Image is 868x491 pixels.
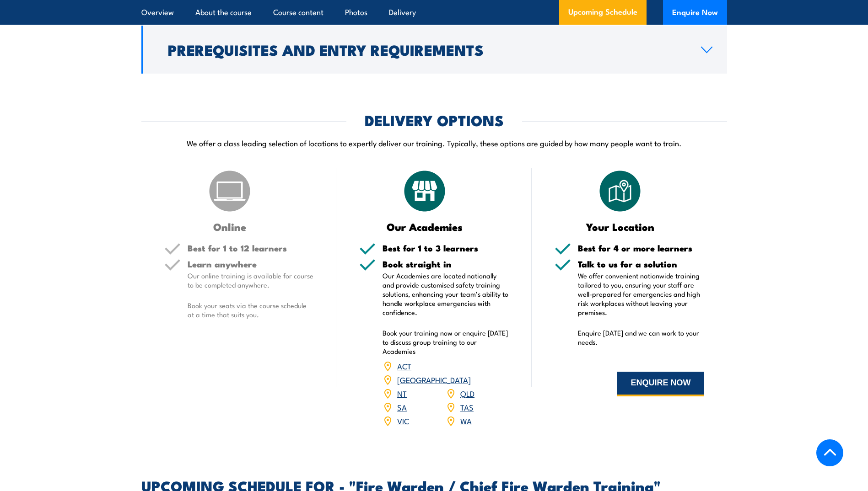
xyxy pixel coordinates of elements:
[359,221,491,232] h3: Our Academies
[188,301,314,319] p: Book your seats via the course schedule at a time that suits you.
[365,113,504,126] h2: DELIVERY OPTIONS
[617,372,704,396] button: ENQUIRE NOW
[383,260,509,268] h5: Book straight in
[164,221,296,232] h3: Online
[383,328,509,356] p: Book your training now or enquire [DATE] to discuss group training to our Academies
[397,360,411,371] a: ACT
[383,244,509,252] h5: Best for 1 to 3 learners
[578,328,704,347] p: Enquire [DATE] and we can work to your needs.
[383,271,509,317] p: Our Academies are located nationally and provide customised safety training solutions, enhancing ...
[555,221,686,232] h3: Your Location
[578,260,704,268] h5: Talk to us for a solution
[188,271,314,289] p: Our online training is available for course to be completed anywhere.
[397,374,471,385] a: [GEOGRAPHIC_DATA]
[397,401,407,412] a: SA
[578,271,704,317] p: We offer convenient nationwide training tailored to you, ensuring your staff are well-prepared fo...
[188,260,314,268] h5: Learn anywhere
[397,388,407,399] a: NT
[460,415,472,426] a: WA
[578,244,704,252] h5: Best for 4 or more learners
[460,401,474,412] a: TAS
[168,43,686,56] h2: Prerequisites and Entry Requirements
[141,138,727,148] p: We offer a class leading selection of locations to expertly deliver our training. Typically, thes...
[188,244,314,252] h5: Best for 1 to 12 learners
[397,415,409,426] a: VIC
[141,26,727,74] a: Prerequisites and Entry Requirements
[460,388,474,399] a: QLD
